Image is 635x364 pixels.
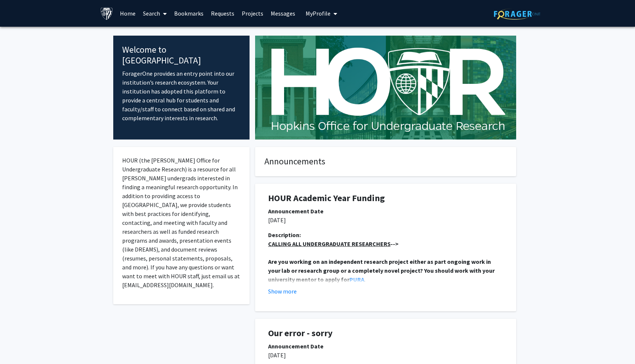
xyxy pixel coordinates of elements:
[268,287,297,296] button: Show more
[268,240,391,247] u: CALLING ALL UNDERGRADUATE RESEARCHERS
[139,0,170,26] a: Search
[122,45,241,66] h4: Welcome to [GEOGRAPHIC_DATA]
[268,207,503,216] div: Announcement Date
[267,0,299,26] a: Messages
[268,240,398,247] strong: -->
[6,331,32,358] iframe: Chat
[494,8,540,20] img: ForagerOne Logo
[264,156,507,167] h4: Announcements
[268,216,503,224] p: [DATE]
[268,193,503,204] h1: HOUR Academic Year Funding
[207,0,238,26] a: Requests
[122,69,241,122] p: ForagerOne provides an entry point into our institution’s research ecosystem. Your institution ha...
[255,36,516,140] img: Cover Image
[268,342,503,351] div: Announcement Date
[268,258,496,283] strong: Are you working on an independent research project either as part ongoing work in your lab or res...
[268,328,503,339] h1: Our error - sorry
[170,0,207,26] a: Bookmarks
[268,351,503,360] p: [DATE]
[100,7,113,20] img: Johns Hopkins University Logo
[268,230,503,239] div: Description:
[238,0,267,26] a: Projects
[268,257,503,284] p: .
[306,10,330,17] span: My Profile
[349,276,364,283] a: PURA
[116,0,139,26] a: Home
[122,156,241,289] p: HOUR (the [PERSON_NAME] Office for Undergraduate Research) is a resource for all [PERSON_NAME] un...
